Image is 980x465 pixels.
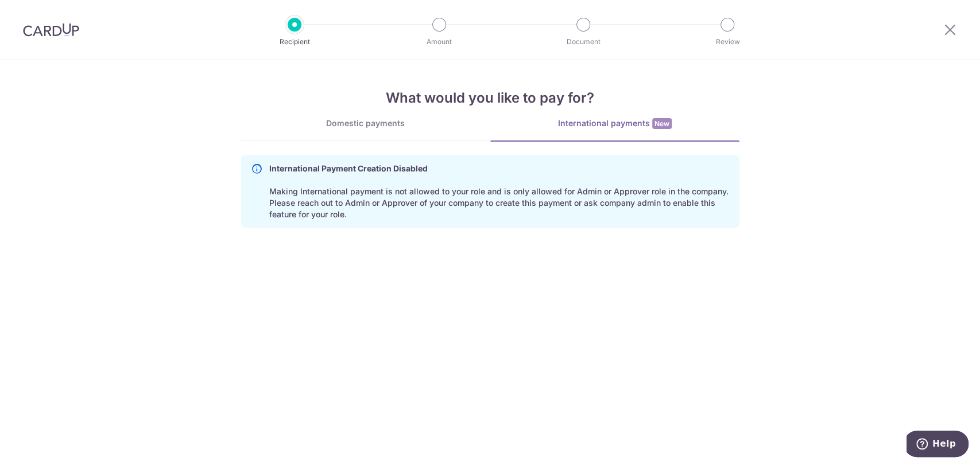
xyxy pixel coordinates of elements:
[252,36,337,48] p: Recipient
[541,36,626,48] p: Document
[907,431,969,459] iframe: Opens a widget where you can find more information
[23,23,79,37] img: CardUp
[269,163,428,173] b: International Payment Creation Disabled
[685,36,770,48] p: Review
[652,118,672,129] span: New
[26,8,49,18] span: Help
[241,88,739,108] h4: What would you like to pay for?
[490,118,739,130] div: International payments
[269,163,730,220] p: Making International payment is not allowed to your role and is only allowed for Admin or Approve...
[241,118,490,129] div: Domestic payments
[397,36,482,48] p: Amount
